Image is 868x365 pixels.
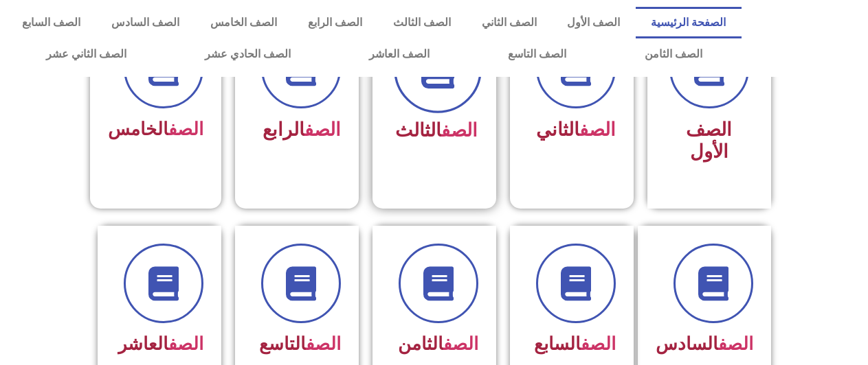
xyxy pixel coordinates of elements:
a: الصف الأول [552,7,636,38]
span: السادس [656,333,753,354]
span: السابع [534,333,616,354]
a: الصف الثامن [605,38,742,70]
a: الصف الثاني عشر [7,38,166,70]
a: الصف [718,333,753,354]
a: الصف [168,119,203,139]
a: الصف [579,119,616,141]
a: الصف الخامس [195,7,293,38]
a: الصف الرابع [293,7,378,38]
span: الخامس [108,119,203,139]
a: الصف التاسع [469,38,605,70]
span: الرابع [263,119,341,141]
a: الصفحة الرئيسية [636,7,742,38]
a: الصف [304,119,341,141]
span: الصف الأول [686,119,732,163]
a: الصف الثالث [377,7,466,38]
span: الثامن [398,333,478,354]
span: التاسع [259,333,341,354]
a: الصف [441,119,478,141]
a: الصف [168,333,203,354]
a: الصف السادس [96,7,195,38]
a: الصف الحادي عشر [166,38,330,70]
a: الصف [306,333,341,354]
span: الثالث [395,119,478,141]
a: الصف الثاني [466,7,552,38]
a: الصف السابع [7,7,96,38]
a: الصف [443,333,478,354]
a: الصف [581,333,616,354]
a: الصف العاشر [330,38,469,70]
span: العاشر [118,333,203,354]
span: الثاني [536,119,616,141]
